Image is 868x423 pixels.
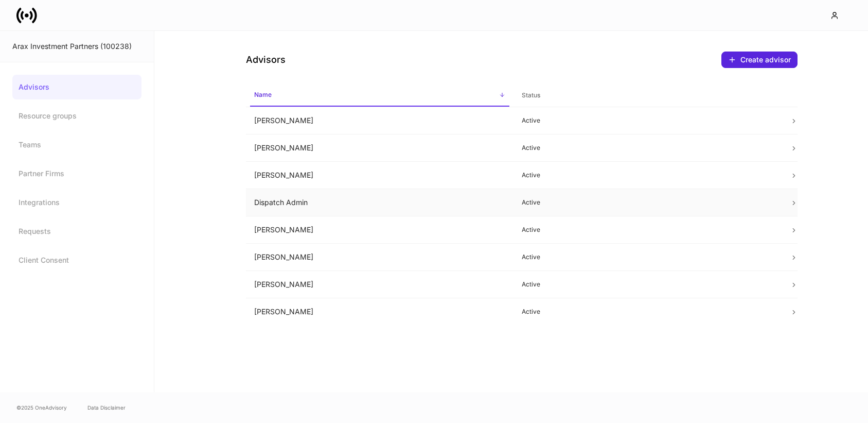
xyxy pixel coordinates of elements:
[522,90,540,100] h6: Status
[246,244,514,271] td: [PERSON_NAME]
[12,104,141,128] a: Resource groups
[246,216,514,244] td: [PERSON_NAME]
[246,107,514,134] td: [PERSON_NAME]
[522,226,773,234] p: Active
[522,253,773,261] p: Active
[522,171,773,179] p: Active
[522,144,773,152] p: Active
[721,52,798,68] button: Create advisor
[254,90,272,99] h6: Name
[246,134,514,162] td: [PERSON_NAME]
[246,54,286,66] h4: Advisors
[246,162,514,189] td: [PERSON_NAME]
[246,189,514,216] td: Dispatch Admin
[12,75,141,99] a: Advisors
[16,403,67,412] span: © 2025 OneAdvisory
[522,280,773,289] p: Active
[246,271,514,298] td: [PERSON_NAME]
[522,308,773,316] p: Active
[12,190,141,215] a: Integrations
[12,41,141,52] div: Arax Investment Partners (100238)
[12,219,141,244] a: Requests
[246,298,514,326] td: [PERSON_NAME]
[12,161,141,186] a: Partner Firms
[522,116,773,125] p: Active
[87,403,126,412] a: Data Disclaimer
[250,84,510,107] span: Name
[522,198,773,207] p: Active
[12,248,141,273] a: Client Consent
[518,85,777,106] span: Status
[12,132,141,157] a: Teams
[728,56,791,64] div: Create advisor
